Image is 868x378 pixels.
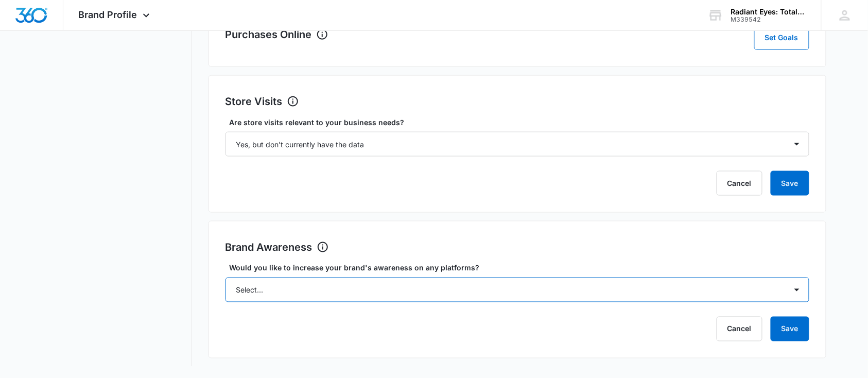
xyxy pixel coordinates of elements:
h2: Purchases Online [225,27,312,42]
h2: Brand Awareness [225,239,313,255]
button: Save [771,171,809,196]
span: Brand Profile [79,9,137,20]
div: account name [731,8,806,16]
h2: Store Visits [225,94,283,109]
label: Are store visits relevant to your business needs? [230,117,813,128]
label: Would you like to increase your brand's awareness on any platforms? [230,263,813,273]
button: Cancel [717,317,762,341]
div: account id [731,16,806,23]
button: Save [771,317,809,341]
button: Cancel [717,171,762,196]
button: Set Goals [754,25,809,50]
